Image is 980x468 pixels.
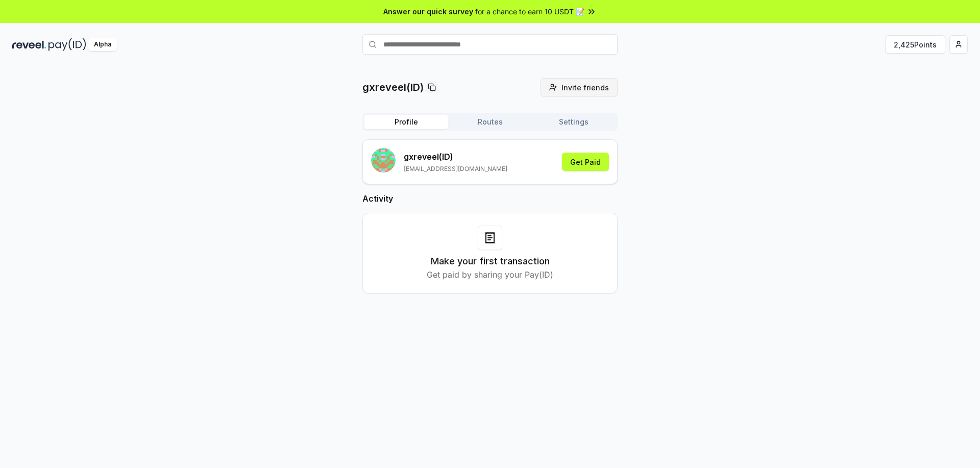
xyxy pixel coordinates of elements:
button: Profile [364,115,448,129]
button: 2,425Points [885,35,945,54]
span: for a chance to earn 10 USDT 📝 [475,6,584,17]
h2: Activity [362,192,618,205]
button: Settings [532,115,616,129]
button: Invite friends [541,78,618,96]
img: pay_id [48,38,86,51]
p: gxreveel(ID) [362,80,424,94]
button: Routes [448,115,532,129]
span: Answer our quick survey [383,6,473,17]
span: Invite friends [561,82,609,93]
p: Get paid by sharing your Pay(ID) [427,268,553,281]
h3: Make your first transaction [431,254,550,268]
img: reveel_dark [12,38,46,51]
button: Get Paid [562,153,609,171]
p: gxreveel (ID) [404,151,507,163]
p: [EMAIL_ADDRESS][DOMAIN_NAME] [404,165,507,173]
div: Alpha [88,38,117,51]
